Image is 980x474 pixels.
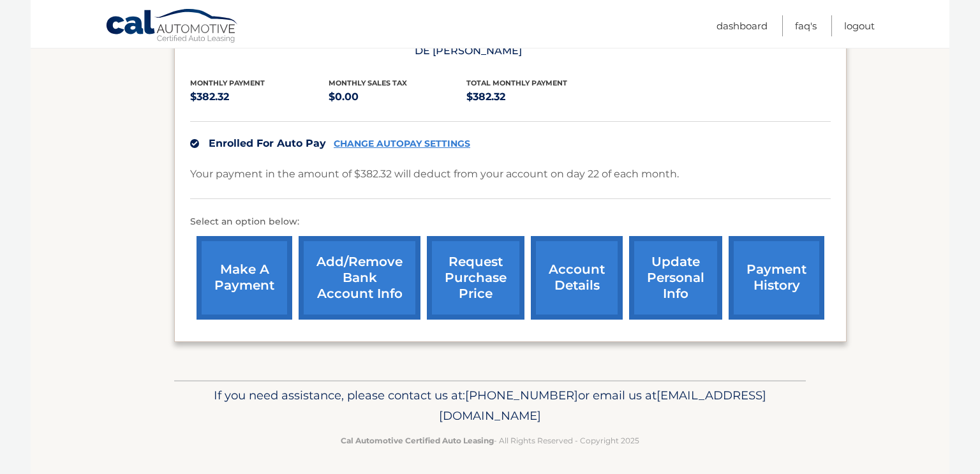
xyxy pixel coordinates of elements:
[105,8,239,45] a: Cal Automotive
[341,436,494,445] strong: Cal Automotive Certified Auto Leasing
[329,78,407,87] span: Monthly sales Tax
[190,88,329,106] p: $382.32
[182,434,798,447] p: - All Rights Reserved - Copyright 2025
[190,165,679,183] p: Your payment in the amount of $382.32 will deduct from your account on day 22 of each month.
[465,388,578,403] span: [PHONE_NUMBER]
[531,236,623,320] a: account details
[209,137,326,149] span: Enrolled For Auto Pay
[629,236,722,320] a: update personal info
[182,385,798,426] p: If you need assistance, please contact us at: or email us at
[334,138,470,149] a: CHANGE AUTOPAY SETTINGS
[466,78,567,87] span: Total Monthly Payment
[190,139,199,148] img: check.svg
[844,15,875,36] a: Logout
[329,88,467,106] p: $0.00
[299,236,420,320] a: Add/Remove bank account info
[190,214,831,230] p: Select an option below:
[795,15,817,36] a: FAQ's
[716,15,768,36] a: Dashboard
[197,236,292,320] a: make a payment
[729,236,824,320] a: payment history
[190,78,265,87] span: Monthly Payment
[427,236,524,320] a: request purchase price
[466,88,605,106] p: $382.32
